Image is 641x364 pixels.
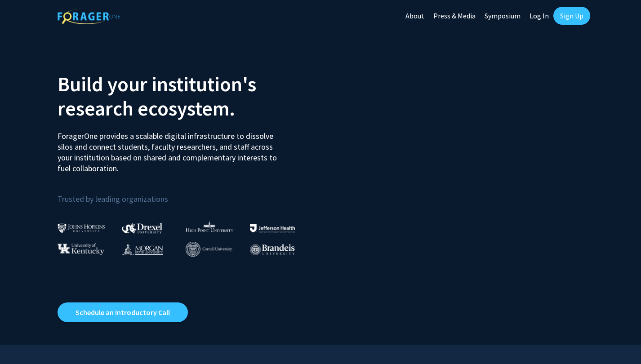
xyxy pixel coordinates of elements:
[58,302,188,322] a: Opens in a new tab
[58,243,104,255] img: University of Kentucky
[58,223,105,233] img: Johns Hopkins University
[58,181,314,206] p: Trusted by leading organizations
[58,9,120,24] img: ForagerOne Logo
[186,221,233,232] img: High Point University
[250,244,295,255] img: Brandeis University
[122,243,163,255] img: Morgan State University
[122,223,162,233] img: Drexel University
[58,72,314,120] h2: Build your institution's research ecosystem.
[250,224,295,233] img: Thomas Jefferson University
[553,7,590,25] a: Sign Up
[186,242,232,257] img: Cornell University
[58,124,283,174] p: ForagerOne provides a scalable digital infrastructure to dissolve silos and connect students, fac...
